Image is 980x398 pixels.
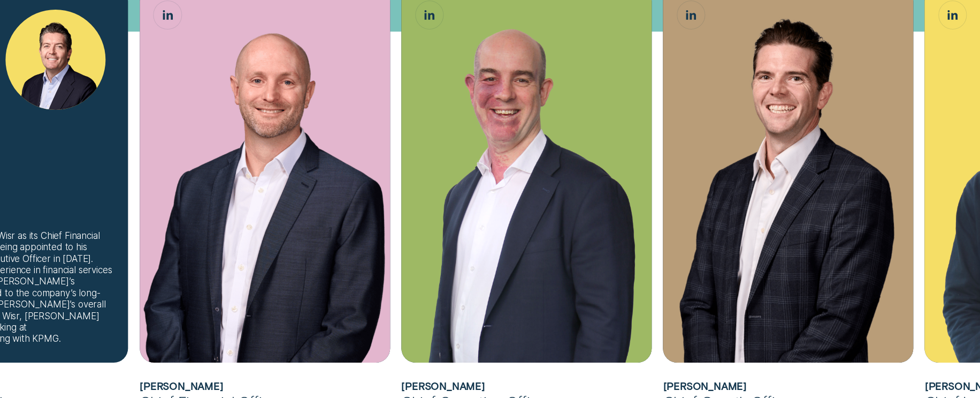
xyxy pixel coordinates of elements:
[401,380,652,392] h2: Sam Harding
[140,380,390,392] h2: Matthew Lewis
[663,380,914,392] h2: James Goodwin
[416,1,443,28] a: Sam Harding, Chief Operating Officer LinkedIn button
[154,1,181,28] a: Matthew Lewis, Chief Financial Officer LinkedIn button
[939,1,966,28] a: Álvaro Carpio Colón, Chief Innovation Officer LinkedIn button
[5,10,105,110] img: Andrew Goodwin
[677,1,705,28] a: James Goodwin, Chief Growth Officer LinkedIn button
